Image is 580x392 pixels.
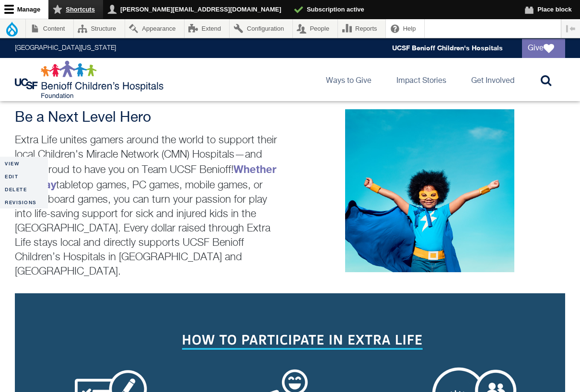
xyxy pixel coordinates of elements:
a: UCSF Benioff Children's Hospitals [392,44,503,52]
a: Structure [74,19,125,38]
a: [GEOGRAPHIC_DATA][US_STATE] [15,45,116,52]
button: Vertical orientation [561,19,580,38]
a: Configuration [230,19,292,38]
a: Ways to Give [318,58,379,101]
img: Logo for UCSF Benioff Children's Hospitals Foundation [15,60,166,99]
a: Content [26,19,73,38]
a: Reports [338,19,385,38]
p: Extra Life unites gamers around the world to support their local Children's Miracle Network (CMN)... [15,133,286,279]
a: Impact Stories [389,58,454,101]
a: Give [522,39,565,58]
a: Get Involved [464,58,522,101]
a: Appearance [125,19,184,38]
h3: Be a Next Level Hero [15,109,286,127]
a: Help [386,19,424,38]
img: Be a hero for our kids [345,109,514,272]
a: Extend [185,19,230,38]
a: People [293,19,338,38]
